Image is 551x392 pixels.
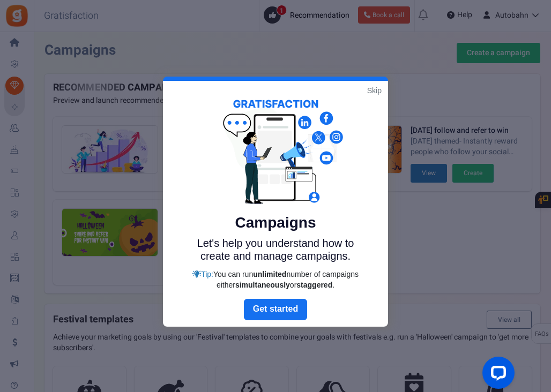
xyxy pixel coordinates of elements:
strong: simultaneously [235,281,290,289]
a: Skip [367,85,382,96]
a: Next [244,299,307,320]
h5: Campaigns [187,214,364,231]
p: Let's help you understand how to create and manage campaigns. [187,237,364,262]
strong: staggered [296,281,332,289]
span: You can run number of campaigns either or . [213,270,359,289]
div: Tip: [187,269,364,290]
strong: unlimited [253,270,286,278]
